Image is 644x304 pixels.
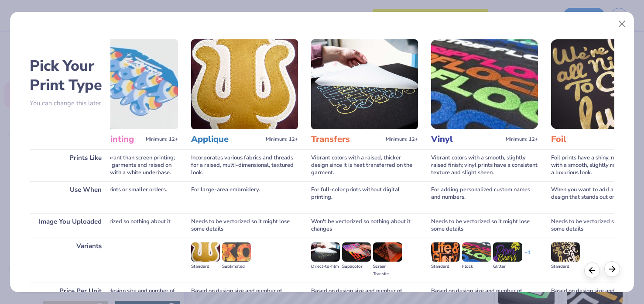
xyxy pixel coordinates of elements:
[191,134,262,145] h3: Applique
[493,263,522,270] div: Glitter
[222,263,251,270] div: Sublimated
[30,213,110,238] div: Image You Uploaded
[431,263,460,270] div: Standard
[311,39,418,129] img: Transfers
[222,242,251,262] img: Sublimated
[431,242,460,262] img: Standard
[71,213,178,238] div: Won't be vectorized so nothing about it changes
[71,181,178,213] div: For full-color prints or smaller orders.
[30,238,110,283] div: Variants
[71,149,178,181] div: Inks are less vibrant than screen printing; smooth on light garments and raised on dark garments ...
[311,134,382,145] h3: Transfers
[311,242,340,262] img: Direct-to-film
[431,134,502,145] h3: Vinyl
[146,136,178,142] span: Minimum: 12+
[266,136,298,142] span: Minimum: 12+
[30,100,110,107] p: You can change this later.
[311,263,340,270] div: Direct-to-film
[493,242,522,262] img: Glitter
[342,242,371,262] img: Supacolor
[431,213,538,238] div: Needs to be vectorized so it might lose some details
[30,181,110,213] div: Use When
[551,263,580,270] div: Standard
[311,213,418,238] div: Won't be vectorized so nothing about it changes
[551,242,580,262] img: Standard
[506,136,538,142] span: Minimum: 12+
[191,242,220,262] img: Standard
[191,149,298,181] div: Incorporates various fabrics and threads for a raised, multi-dimensional, textured look.
[431,149,538,181] div: Vibrant colors with a smooth, slightly raised finish; vinyl prints have a consistent texture and ...
[30,56,110,95] h2: Pick Your Print Type
[462,242,491,262] img: Flock
[431,39,538,129] img: Vinyl
[191,263,220,270] div: Standard
[30,149,110,181] div: Prints Like
[71,39,178,129] img: Digital Printing
[191,39,298,129] img: Applique
[524,249,531,264] div: + 1
[462,263,491,270] div: Flock
[386,136,418,142] span: Minimum: 12+
[551,134,622,145] h3: Foil
[431,181,538,213] div: For adding personalized custom names and numbers.
[614,16,630,32] button: Close
[373,263,402,278] div: Screen Transfer
[342,263,371,270] div: Supacolor
[373,242,402,262] img: Screen Transfer
[311,181,418,213] div: For full-color prints without digital printing.
[191,181,298,213] div: For large-area embroidery.
[311,149,418,181] div: Vibrant colors with a raised, thicker design since it is heat transferred on the garment.
[191,213,298,238] div: Needs to be vectorized so it might lose some details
